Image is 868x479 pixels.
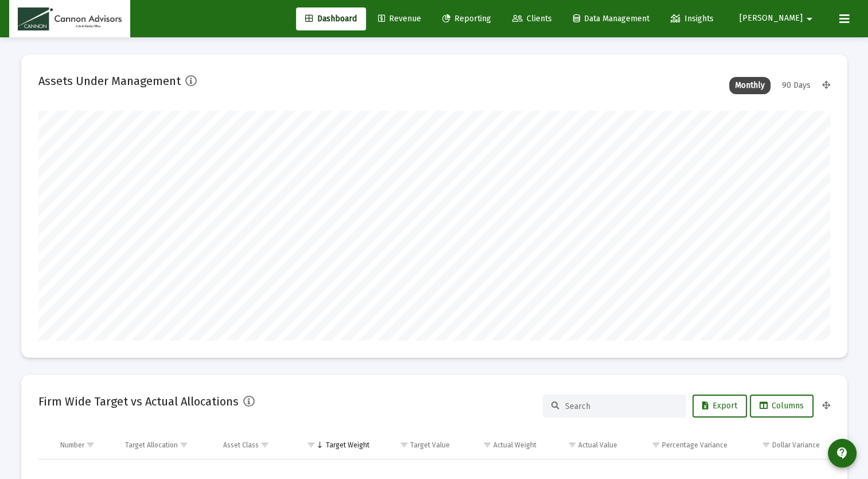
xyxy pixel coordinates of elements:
button: Export [692,395,747,418]
span: [PERSON_NAME] [739,14,803,24]
input: Search [565,401,678,411]
td: Column Target Value [377,431,458,459]
h2: Firm Wide Target vs Actual Allocations [38,392,239,411]
span: Show filter options for column 'Target Weight' [307,441,316,449]
div: Number [60,441,84,450]
span: Show filter options for column 'Actual Value' [568,441,577,449]
div: Dollar Variance [772,441,820,450]
span: Data Management [573,14,649,24]
a: Revenue [369,7,430,30]
a: Dashboard [296,7,366,30]
td: Column Asset Class [215,431,291,459]
td: Column Actual Value [544,431,625,459]
div: 90 Days [776,77,816,94]
mat-icon: arrow_drop_down [803,7,816,30]
span: Show filter options for column 'Actual Weight' [483,441,492,449]
span: Show filter options for column 'Asset Class' [260,441,269,449]
span: Export [702,401,737,411]
div: Actual Weight [493,441,536,450]
img: Dashboard [18,7,122,30]
button: [PERSON_NAME] [726,7,830,30]
span: Show filter options for column 'Target Value' [400,441,408,449]
span: Show filter options for column 'Number' [86,441,95,449]
div: Target Allocation [125,441,178,450]
h2: Assets Under Management [38,72,181,90]
span: Revenue [378,14,421,24]
span: Dashboard [305,14,357,24]
mat-icon: contact_support [835,446,849,460]
td: Column Target Allocation [117,431,215,459]
span: Show filter options for column 'Dollar Variance' [762,441,770,449]
div: Percentage Variance [662,441,727,450]
td: Column Actual Weight [458,431,544,459]
span: Reporting [442,14,491,24]
div: Actual Value [578,441,617,450]
td: Column Dollar Variance [735,431,830,459]
a: Insights [661,7,723,30]
span: Columns [760,401,804,411]
div: Monthly [729,77,770,94]
span: Show filter options for column 'Percentage Variance' [652,441,660,449]
td: Column Percentage Variance [625,431,735,459]
div: Target Weight [326,441,369,450]
span: Insights [671,14,714,24]
a: Clients [503,7,561,30]
button: Columns [750,395,813,418]
span: Clients [512,14,552,24]
td: Column Target Weight [291,431,377,459]
a: Reporting [433,7,500,30]
div: Asset Class [223,441,259,450]
div: Target Value [410,441,450,450]
td: Column Number [52,431,118,459]
a: Data Management [564,7,659,30]
span: Show filter options for column 'Target Allocation' [180,441,188,449]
